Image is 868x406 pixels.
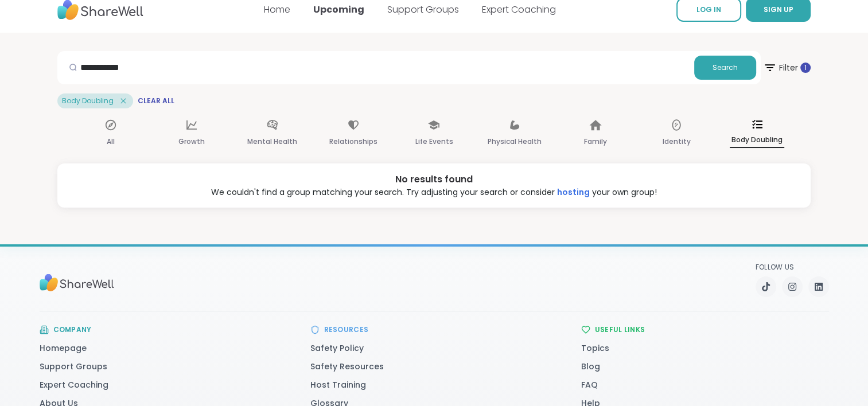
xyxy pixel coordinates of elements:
span: 1 [804,63,807,73]
p: Life Events [415,135,453,149]
p: Physical Health [488,135,542,149]
a: LinkedIn [808,276,829,297]
p: All [107,135,115,149]
div: We couldn't find a group matching your search. Try adjusting your search or consider your own group! [67,186,801,198]
span: Search [713,63,738,73]
span: Body Doubling [62,96,114,106]
a: Expert Coaching [40,379,108,391]
p: Body Doubling [730,133,784,148]
p: Relationships [329,135,377,149]
a: Home [264,3,290,16]
span: LOG IN [696,5,721,14]
a: Blog [581,361,600,372]
h3: Resources [324,325,369,334]
h3: Useful Links [595,325,645,334]
a: Homepage [40,342,87,354]
p: Family [584,135,607,149]
p: Follow Us [756,263,829,272]
span: Filter [763,54,811,81]
a: Upcoming [313,3,364,16]
a: FAQ [581,379,598,391]
p: Identity [662,135,690,149]
a: Instagram [782,276,803,297]
button: Filter 1 [763,51,811,84]
a: Support Groups [40,361,107,372]
a: Host Training [310,379,366,391]
span: Clear All [138,96,174,106]
a: Support Groups [387,3,459,16]
h3: Company [53,325,92,334]
a: hosting [557,186,590,198]
button: Search [694,56,756,80]
a: TikTok [756,276,776,297]
img: Sharewell [40,268,114,297]
span: SIGN UP [764,5,793,14]
a: Safety Resources [310,361,384,372]
a: Safety Policy [310,342,364,354]
a: Expert Coaching [482,3,556,16]
div: No results found [67,173,801,186]
a: Topics [581,342,609,354]
p: Growth [178,135,205,149]
p: Mental Health [247,135,297,149]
